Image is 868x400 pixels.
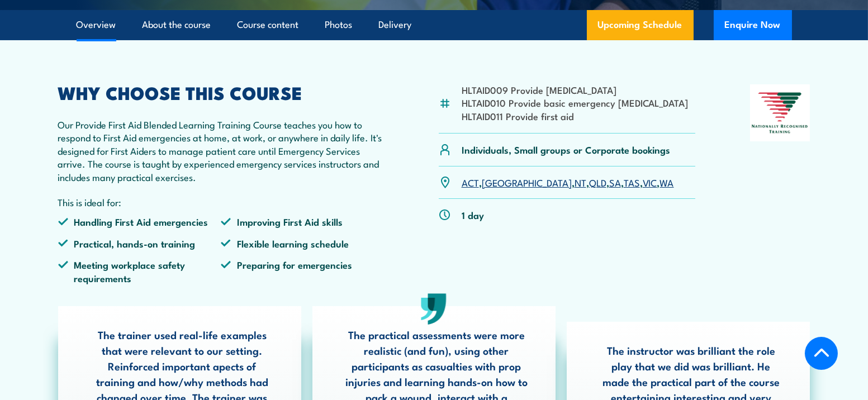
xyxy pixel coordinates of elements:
li: HLTAID011 Provide first aid [462,109,689,122]
p: 1 day [462,208,484,221]
li: Practical, hands-on training [58,237,221,250]
img: Nationally Recognised Training logo. [750,84,810,141]
a: Delivery [379,10,412,40]
a: TAS [624,175,640,189]
p: This is ideal for: [58,196,385,208]
a: Overview [77,10,116,40]
li: Improving First Aid skills [221,215,384,228]
a: Photos [325,10,353,40]
a: About the course [143,10,211,40]
li: Preparing for emergencies [221,258,384,284]
p: , , , , , , , [462,176,674,189]
a: NT [575,175,586,189]
a: VIC [643,175,657,189]
p: Our Provide First Aid Blended Learning Training Course teaches you how to respond to First Aid em... [58,118,385,183]
a: QLD [589,175,606,189]
li: Flexible learning schedule [221,237,384,250]
a: Course content [238,10,299,40]
li: Handling First Aid emergencies [58,215,221,228]
button: Enquire Now [714,10,792,40]
a: WA [660,175,674,189]
li: HLTAID010 Provide basic emergency [MEDICAL_DATA] [462,96,689,109]
li: HLTAID009 Provide [MEDICAL_DATA] [462,83,689,96]
a: ACT [462,175,479,189]
p: Individuals, Small groups or Corporate bookings [462,143,671,156]
a: [GEOGRAPHIC_DATA] [482,175,572,189]
li: Meeting workplace safety requirements [58,258,221,284]
a: SA [609,175,621,189]
h2: WHY CHOOSE THIS COURSE [58,84,385,100]
a: Upcoming Schedule [587,10,694,40]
